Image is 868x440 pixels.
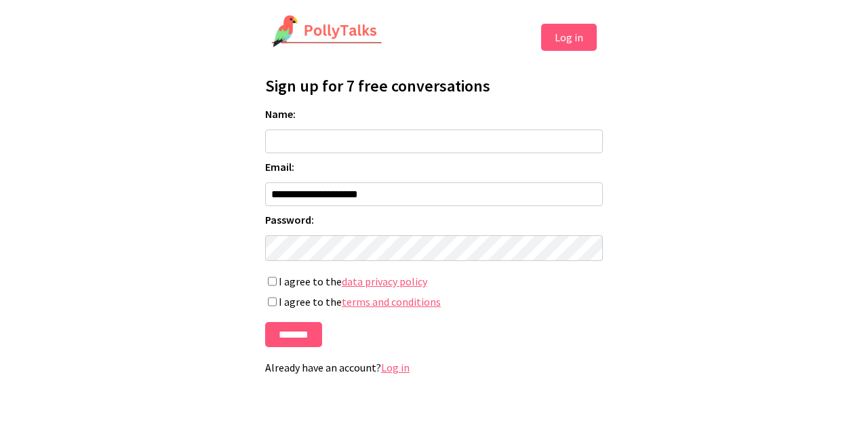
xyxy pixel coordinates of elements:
[268,277,277,286] input: I agree to thedata privacy policy
[342,275,427,288] a: data privacy policy
[268,297,277,306] input: I agree to theterms and conditions
[265,75,603,96] h1: Sign up for 7 free conversations
[265,213,603,226] label: Password:
[271,15,382,49] img: PollyTalks Logo
[342,295,441,308] a: terms and conditions
[265,361,603,374] p: Already have an account?
[265,160,603,174] label: Email:
[541,24,597,51] button: Log in
[265,275,603,288] label: I agree to the
[381,361,410,374] a: Log in
[265,107,603,121] label: Name:
[265,295,603,308] label: I agree to the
